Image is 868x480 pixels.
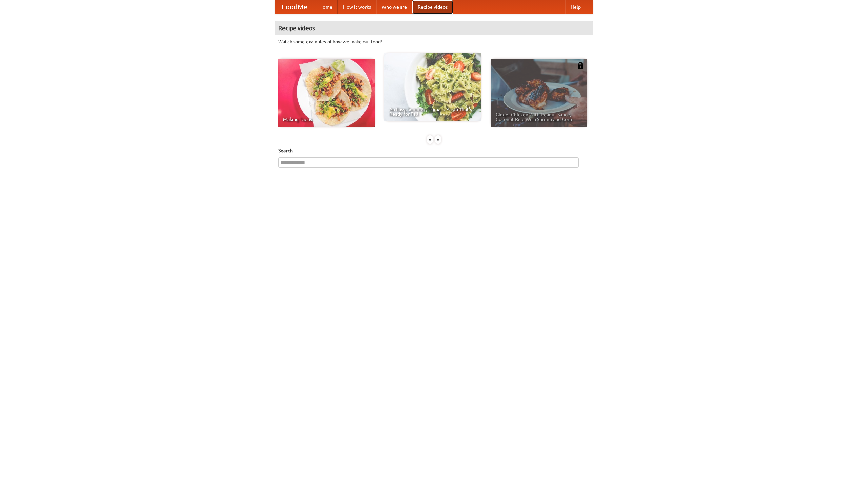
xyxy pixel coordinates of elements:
a: Who we are [376,0,412,14]
h4: Recipe videos [275,21,593,35]
img: 483408.png [577,62,584,69]
a: Home [314,0,338,14]
a: FoodMe [275,0,314,14]
span: Making Tacos [283,117,370,122]
a: How it works [338,0,376,14]
a: Recipe videos [412,0,453,14]
a: Help [565,0,586,14]
div: « [427,135,433,144]
h5: Search [278,147,590,154]
span: An Easy, Summery Tomato Pasta That's Ready for Fall [389,107,476,116]
a: An Easy, Summery Tomato Pasta That's Ready for Fall [384,53,481,121]
p: Watch some examples of how we make our food! [278,38,590,45]
a: Making Tacos [278,59,375,127]
div: » [435,135,441,144]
